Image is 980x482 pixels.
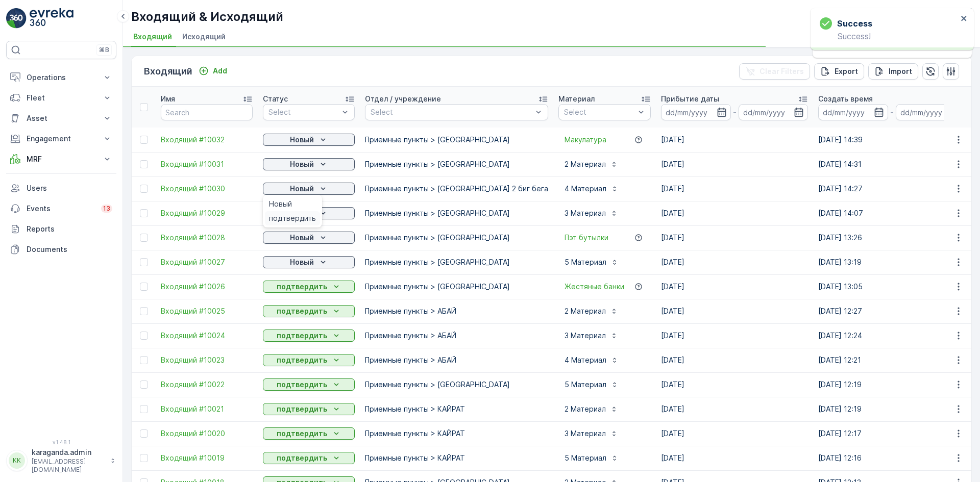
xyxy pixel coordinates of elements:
div: Toggle Row Selected [140,136,148,144]
td: Приемные пункты > [GEOGRAPHIC_DATA] 2 биг бега [360,176,553,201]
span: Входящий [133,32,172,42]
button: 4 Материал [558,352,625,368]
p: 3 Материал [565,428,606,439]
button: 5 Материал [558,450,625,466]
td: [DATE] 12:19 [813,372,970,397]
td: [DATE] [656,323,813,348]
input: dd/mm/yyyy [896,104,966,120]
p: Events [27,204,95,214]
td: [DATE] 14:07 [813,201,970,225]
p: - [890,106,894,118]
div: Toggle Row Selected [140,258,148,266]
button: Новый [263,256,355,268]
input: Search [161,104,253,120]
td: [DATE] [656,152,813,176]
p: Новый [290,233,314,243]
button: 4 Материал [558,181,625,197]
button: 2 Материал [558,401,624,417]
p: 2 Материал [565,404,606,414]
td: Приемные пункты > [GEOGRAPHIC_DATA] [360,201,553,225]
div: Toggle Row Selected [140,332,148,340]
input: dd/mm/yyyy [818,104,888,120]
a: Входящий #10029 [161,208,253,218]
a: Входящий #10026 [161,282,253,292]
td: [DATE] 12:21 [813,348,970,372]
p: 2 Материал [565,306,606,316]
button: 3 Материал [558,327,624,344]
span: v 1.48.1 [6,439,116,445]
span: Входящий #10028 [161,233,253,243]
button: Новый [263,232,355,244]
p: Статус [263,94,288,104]
button: Export [814,63,864,80]
span: подтвердить [269,213,316,223]
td: [DATE] [656,397,813,421]
p: ⌘B [99,46,109,54]
button: подтвердить [263,305,355,317]
td: Приемные пункты > [GEOGRAPHIC_DATA] [360,128,553,152]
p: Прибытие даты [661,94,719,104]
td: Приемные пункты > [GEOGRAPHIC_DATA] [360,274,553,299]
span: Исходящий [182,32,226,42]
span: Входящий #10024 [161,331,253,341]
td: Приемные пункты > КАЙРАТ [360,421,553,446]
a: Documents [6,239,116,260]
p: подтвердить [277,306,327,316]
a: Входящий #10025 [161,306,253,316]
div: Toggle Row Selected [140,234,148,242]
input: dd/mm/yyyy [739,104,808,120]
a: Входящий #10027 [161,257,253,267]
button: Add [194,65,231,77]
button: MRF [6,149,116,169]
p: Новый [290,135,314,145]
td: [DATE] [656,128,813,152]
p: Отдел / учреждение [365,94,441,104]
p: Входящий & Исходящий [131,9,283,25]
p: Reports [27,224,112,234]
a: Входящий #10031 [161,159,253,169]
p: Operations [27,72,96,83]
p: подтвердить [277,379,327,390]
a: Пэт бутылки [565,233,608,243]
h3: Success [837,17,872,30]
td: [DATE] 14:39 [813,128,970,152]
td: Приемные пункты > АБАЙ [360,323,553,348]
button: KKkaraganda.admin[EMAIL_ADDRESS][DOMAIN_NAME] [6,447,116,474]
td: [DATE] 12:24 [813,323,970,348]
img: logo [6,8,27,29]
p: Clear Filters [759,66,804,77]
p: Материал [558,94,595,104]
td: Приемные пункты > КАЙРАТ [360,397,553,421]
a: Жестяные банки [565,282,624,292]
p: Имя [161,94,175,104]
button: подтвердить [263,281,355,293]
td: [DATE] 13:05 [813,274,970,299]
a: Reports [6,219,116,239]
img: logo_light-DOdMpM7g.png [30,8,73,29]
td: Приемные пункты > [GEOGRAPHIC_DATA] [360,372,553,397]
p: Engagement [27,134,96,144]
button: Engagement [6,129,116,149]
td: [DATE] [656,225,813,250]
button: Asset [6,108,116,129]
p: подтвердить [277,355,327,365]
td: [DATE] 12:19 [813,397,970,421]
button: 3 Материал [558,425,624,442]
td: [DATE] 12:17 [813,421,970,446]
p: Входящий [144,64,192,79]
p: подтвердить [277,428,327,439]
td: [DATE] [656,348,813,372]
div: Toggle Row Selected [140,283,148,291]
a: Входящий #10023 [161,355,253,365]
a: Входящий #10030 [161,184,253,194]
button: подтвердить [263,354,355,366]
td: [DATE] 14:27 [813,176,970,201]
button: подтвердить [263,427,355,440]
span: Входящий #10022 [161,379,253,390]
td: [DATE] [656,421,813,446]
button: Новый [263,158,355,170]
